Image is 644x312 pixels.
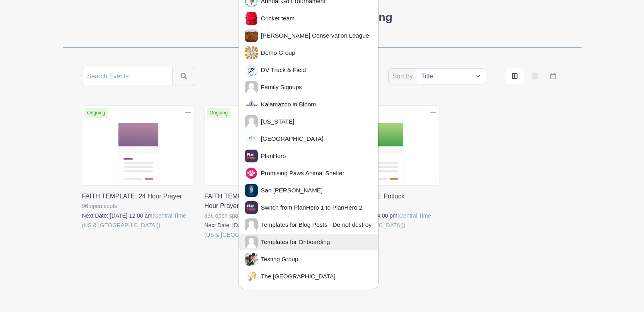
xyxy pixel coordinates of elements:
a: Demo Group [239,45,378,61]
img: default-ce2991bfa6775e67f084385cd625a349d9dcbb7a52a09fb2fda1e96e2d18dcdb.png [245,236,258,248]
a: [US_STATE] [239,114,378,130]
img: kalamazoo-in-bloom-200x200.png [245,98,258,111]
img: default-ce2991bfa6775e67f084385cd625a349d9dcbb7a52a09fb2fda1e96e2d18dcdb.png [245,218,258,231]
img: LDS-logo-planhero.png [245,184,258,197]
span: Family Signups [258,83,302,92]
img: SATvsACT-page-science.jpg [245,253,258,266]
img: bag.jpeg [245,12,258,25]
a: Templates for Blog Posts - Do not destroy [239,217,378,233]
img: cat-paw.png [245,167,258,180]
span: [GEOGRAPHIC_DATA] [258,134,323,144]
img: PH-Logo-Square-Centered-Purple.png [245,201,258,214]
span: DV Track & Field [258,66,306,75]
input: Search Events [82,67,173,86]
img: drama-masks.png [245,270,258,283]
img: PH-Logo-Square-Centered-Purple.jpg [245,150,258,162]
img: DVTF.jpg [245,64,258,76]
span: Kalamazoo in Bloom [258,100,316,109]
a: PlanHero [239,148,378,164]
img: charter-schools-logo.png [245,132,258,145]
span: Testing Group [258,255,298,264]
a: Switch from PlanHero 1 to PlanHero 2 [239,200,378,216]
span: Switch from PlanHero 1 to PlanHero 2 [258,203,362,212]
span: Templates for Blog Posts - Do not destroy [258,220,372,230]
span: Cricket team [258,14,295,23]
span: Templates for Onboarding [258,238,330,247]
a: Kalamazoo in Bloom [239,96,378,112]
img: pencils-200x200.png [245,46,258,59]
a: Promising Paws Animal Shelter [239,165,378,181]
img: default-ce2991bfa6775e67f084385cd625a349d9dcbb7a52a09fb2fda1e96e2d18dcdb.png [245,115,258,128]
img: default-ce2991bfa6775e67f084385cd625a349d9dcbb7a52a09fb2fda1e96e2d18dcdb.png [245,81,258,94]
label: Sort by [393,72,415,81]
a: San [PERSON_NAME] [239,182,378,198]
a: [GEOGRAPHIC_DATA] [239,131,378,147]
div: order and view [506,68,562,84]
a: Templates for Onboarding [239,234,378,250]
a: DV Track & Field [239,62,378,78]
span: [PERSON_NAME] Conservation League [258,31,369,40]
span: [US_STATE] [258,117,295,126]
a: [PERSON_NAME] Conservation League [239,28,378,44]
img: dbcl-grounds-0541_320.jpg [245,29,258,42]
span: San [PERSON_NAME] [258,186,323,195]
a: Testing Group [239,251,378,267]
span: PlanHero [258,152,286,161]
a: The [GEOGRAPHIC_DATA] [239,268,378,284]
a: Family Signups [239,79,378,95]
span: The [GEOGRAPHIC_DATA] [258,272,335,281]
span: Promising Paws Animal Shelter [258,169,344,178]
a: Cricket team [239,10,378,26]
span: Demo Group [258,48,295,58]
